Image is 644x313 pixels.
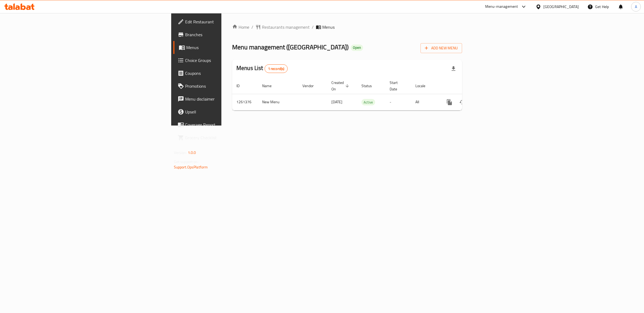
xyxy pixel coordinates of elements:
span: Upsell [185,109,275,115]
span: Created On [331,79,351,92]
a: Edit Restaurant [173,15,279,28]
span: Grocery Checklist [185,134,275,141]
a: Upsell [173,105,279,118]
div: Active [361,99,375,105]
th: Actions [439,78,499,94]
div: Total records count [265,64,288,73]
a: Branches [173,28,279,41]
span: Menu disclaimer [185,96,275,102]
span: Vendor [302,83,321,89]
span: Edit Restaurant [185,19,275,25]
span: Restaurants management [262,24,310,30]
div: Export file [447,62,460,75]
span: Get support on: [174,158,199,165]
a: Menu disclaimer [173,93,279,105]
nav: breadcrumb [232,24,462,30]
span: Coverage Report [185,121,275,128]
span: Promotions [185,83,275,89]
button: Change Status [456,96,469,109]
div: Open [351,45,363,51]
div: [GEOGRAPHIC_DATA] [543,4,579,10]
span: Active [361,99,375,105]
div: Menu-management [485,3,518,10]
span: A [635,4,637,10]
h2: Menus List [236,64,288,73]
a: Restaurants management [255,24,310,30]
a: Grocery Checklist [173,131,279,144]
button: more [443,96,456,109]
span: Coupons [185,70,275,76]
button: Add New Menu [420,43,462,53]
td: All [411,94,439,110]
span: Menus [322,24,335,30]
a: Coverage Report [173,118,279,131]
table: enhanced table [232,78,499,111]
span: Branches [185,31,275,38]
span: Open [351,45,363,50]
a: Menus [173,41,279,54]
span: ID [236,83,247,89]
a: Support.OpsPlatform [174,164,208,171]
li: / [312,24,314,30]
a: Promotions [173,80,279,93]
span: Name [262,83,279,89]
td: - [385,94,411,110]
span: Status [361,83,379,89]
span: Menu management ( [GEOGRAPHIC_DATA] ) [232,41,349,53]
a: Coupons [173,67,279,80]
span: Menus [186,44,275,51]
span: Add New Menu [425,45,458,51]
span: Start Date [390,79,405,92]
span: [DATE] [331,98,342,105]
span: 1.0.0 [188,149,196,156]
span: Choice Groups [185,57,275,64]
span: Version: [174,149,187,156]
a: Choice Groups [173,54,279,67]
span: 1 record(s) [265,66,288,71]
span: Locale [415,83,432,89]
